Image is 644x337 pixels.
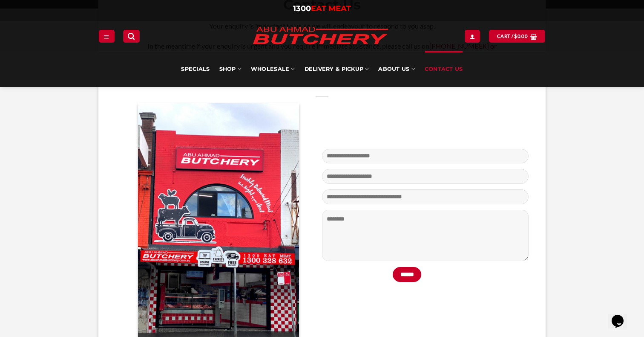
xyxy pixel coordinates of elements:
img: Abu Ahmad Butchery [246,21,395,51]
a: About Us [378,51,415,87]
a: Menu [99,30,114,42]
a: View cart [489,30,545,42]
a: Specials [181,51,210,87]
a: Login [465,30,480,42]
span: Cart / [497,32,528,40]
iframe: chat widget [608,303,635,328]
a: Delivery & Pickup [305,51,369,87]
span: EAT MEAT [311,4,351,13]
a: Search [123,30,139,42]
a: 1300EAT MEAT [293,4,351,13]
a: Contact Us [425,51,463,87]
span: 1300 [293,4,311,13]
bdi: 0.00 [514,33,528,39]
span: $ [514,32,517,40]
a: SHOP [219,51,241,87]
form: Contact form [322,149,529,288]
a: Wholesale [251,51,295,87]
